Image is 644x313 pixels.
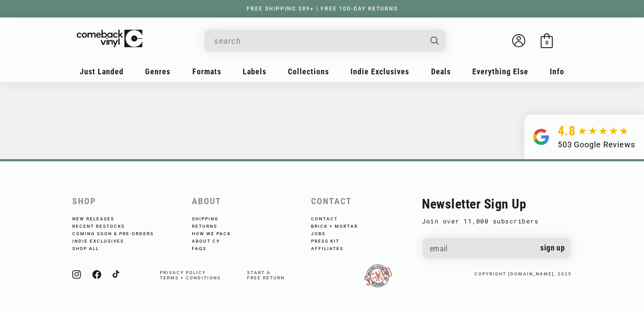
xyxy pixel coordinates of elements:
span: Deals [431,67,451,76]
h2: Newsletter Sign Up [422,196,572,212]
h2: Shop [72,196,183,206]
a: Contact [311,216,350,222]
a: Brick + Mortar [311,222,370,229]
p: Join over 11,000 subscribers [422,216,572,226]
span: 0 [545,39,548,46]
h2: Contact [311,196,422,206]
img: star5.svg [578,127,628,136]
a: Indie Exclusives [72,236,136,244]
span: Collections [288,67,329,76]
button: Search [423,30,447,52]
span: Start a free return [247,270,285,280]
span: 4.8 [558,123,576,139]
span: Labels [243,67,266,76]
a: Terms + Conditions [160,275,221,280]
button: Sign up [534,238,572,258]
span: Indie Exclusives [350,67,409,76]
a: How We Pack [192,229,243,236]
a: FREE SHIPPING $89+ | FREE 100-DAY RETURNS [238,6,407,12]
a: Shop All [72,244,111,251]
a: Shipping [192,216,230,222]
a: Returns [192,222,229,229]
a: Coming Soon & Pre-Orders [72,229,166,236]
span: Just Landed [80,67,124,76]
span: Genres [145,67,170,76]
img: ComebackVinyl.com [77,30,142,48]
img: RSDPledgeSigned-updated.png [364,264,392,287]
input: Email [423,238,571,260]
a: Press Kit [311,236,351,244]
a: Recent Restocks [72,222,137,229]
input: search [214,32,422,50]
div: 503 Google Reviews [558,139,635,150]
a: FAQs [192,244,218,251]
small: copyright [DOMAIN_NAME], 2025 [474,271,572,276]
a: Affiliates [311,244,355,251]
span: Info [550,67,564,76]
span: Everything Else [472,67,528,76]
a: Start afree return [247,270,285,280]
a: Privacy Policy [160,270,206,275]
a: About CV [192,236,232,244]
img: Group.svg [533,123,549,150]
a: New Releases [72,216,126,222]
a: Jobs [311,229,337,236]
h2: About [192,196,303,206]
a: 4.8 503 Google Reviews [524,115,644,159]
div: Search [205,30,446,52]
span: Formats [192,67,221,76]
